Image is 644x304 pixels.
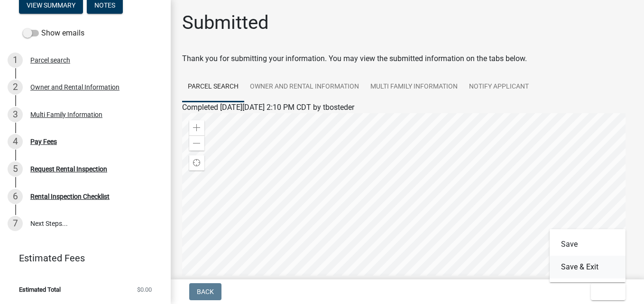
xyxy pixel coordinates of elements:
[30,138,57,145] div: Pay Fees
[8,216,23,231] div: 7
[8,80,23,95] div: 2
[30,166,107,172] div: Request Rental Inspection
[182,53,633,64] div: Thank you for submitting your information. You may view the submitted information on the tabs below.
[550,256,626,278] button: Save & Exit
[19,286,61,293] span: Estimated Total
[30,57,70,63] div: Parcel search
[137,286,152,293] span: $0.00
[463,72,534,102] a: Notify Applicant
[189,283,221,300] button: Back
[182,103,354,112] span: Completed [DATE][DATE] 2:10 PM CDT by tbosteder
[365,72,463,102] a: Multi Family Information
[30,111,102,118] div: Multi Family Information
[189,155,204,170] div: Find my location
[550,229,626,282] div: Exit
[550,233,626,256] button: Save
[189,135,204,151] div: Zoom out
[197,288,214,295] span: Back
[8,189,23,204] div: 6
[8,134,23,149] div: 4
[598,288,612,295] span: Exit
[30,193,110,200] div: Rental Inspection Checklist
[30,84,120,90] div: Owner and Rental Information
[591,283,626,300] button: Exit
[8,249,156,268] a: Estimated Fees
[8,161,23,177] div: 5
[182,72,244,102] a: Parcel search
[8,53,23,68] div: 1
[8,107,23,122] div: 3
[182,11,269,34] h1: Submitted
[244,72,365,102] a: Owner and Rental Information
[23,27,84,39] label: Show emails
[19,2,83,9] wm-modal-confirm: Summary
[87,2,123,9] wm-modal-confirm: Notes
[189,120,204,135] div: Zoom in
